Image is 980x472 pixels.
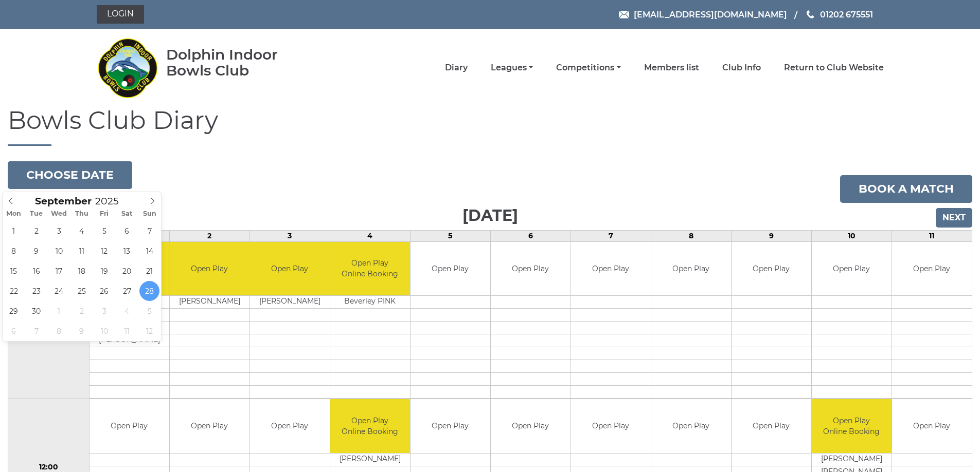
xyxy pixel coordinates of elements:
[4,281,24,301] span: September 22, 2025
[330,453,410,466] td: [PERSON_NAME]
[491,62,533,73] a: Leagues
[619,11,629,18] img: Email
[72,241,92,261] span: September 11, 2025
[117,241,137,261] span: September 13, 2025
[138,211,161,217] span: Sun
[892,230,972,241] td: 11
[490,230,571,241] td: 6
[651,242,731,296] td: Open Play
[411,242,490,296] td: Open Play
[139,261,159,281] span: September 21, 2025
[117,301,137,321] span: October 4, 2025
[445,62,468,73] a: Diary
[820,9,873,19] span: 01202 675551
[170,399,250,453] td: Open Play
[330,242,410,296] td: Open Play Online Booking
[94,241,114,261] span: September 12, 2025
[139,241,159,261] span: September 14, 2025
[92,195,132,207] input: Scroll to increment
[72,281,92,301] span: September 25, 2025
[72,301,92,321] span: October 2, 2025
[410,230,490,241] td: 5
[491,399,571,453] td: Open Play
[4,321,24,341] span: October 6, 2025
[722,62,761,73] a: Club Info
[94,301,114,321] span: October 3, 2025
[732,242,811,296] td: Open Play
[26,261,46,281] span: September 16, 2025
[8,161,132,189] button: Choose date
[3,211,25,217] span: Mon
[90,399,169,453] td: Open Play
[49,281,69,301] span: September 24, 2025
[936,208,972,228] input: Next
[732,399,811,453] td: Open Play
[250,399,330,453] td: Open Play
[571,242,651,296] td: Open Play
[117,221,137,241] span: September 6, 2025
[48,211,70,217] span: Wed
[556,62,620,73] a: Competitions
[807,10,814,18] img: Phone us
[94,321,114,341] span: October 10, 2025
[170,242,250,296] td: Open Play
[117,261,137,281] span: September 20, 2025
[170,296,250,309] td: [PERSON_NAME]
[72,221,92,241] span: September 4, 2025
[49,301,69,321] span: October 1, 2025
[94,261,114,281] span: September 19, 2025
[812,399,892,453] td: Open Play Online Booking
[139,281,159,301] span: September 28, 2025
[330,230,410,241] td: 4
[4,261,24,281] span: September 15, 2025
[117,321,137,341] span: October 11, 2025
[97,32,158,104] img: Dolphin Indoor Bowls Club
[35,197,92,206] span: Scroll to increment
[4,241,24,261] span: September 8, 2025
[49,241,69,261] span: September 10, 2025
[811,230,892,241] td: 10
[139,321,159,341] span: October 12, 2025
[491,242,571,296] td: Open Play
[26,241,46,261] span: September 9, 2025
[116,211,138,217] span: Sat
[330,296,410,309] td: Beverley PINK
[49,221,69,241] span: September 3, 2025
[94,221,114,241] span: September 5, 2025
[571,230,651,241] td: 7
[805,8,873,21] a: Phone us 01202 675551
[93,211,116,217] span: Fri
[812,242,892,296] td: Open Play
[651,230,731,241] td: 8
[250,296,330,309] td: [PERSON_NAME]
[4,221,24,241] span: September 1, 2025
[250,242,330,296] td: Open Play
[892,242,972,296] td: Open Play
[49,321,69,341] span: October 8, 2025
[812,453,892,466] td: [PERSON_NAME]
[70,211,93,217] span: Thu
[26,221,46,241] span: September 2, 2025
[139,221,159,241] span: September 7, 2025
[72,261,92,281] span: September 18, 2025
[619,8,787,21] a: Email [EMAIL_ADDRESS][DOMAIN_NAME]
[250,230,330,241] td: 3
[651,399,731,453] td: Open Play
[49,261,69,281] span: September 17, 2025
[166,47,311,79] div: Dolphin Indoor Bowls Club
[330,399,410,453] td: Open Play Online Booking
[784,62,884,73] a: Return to Club Website
[97,5,144,24] a: Login
[26,301,46,321] span: September 30, 2025
[892,399,972,453] td: Open Play
[731,230,811,241] td: 9
[644,62,699,73] a: Members list
[26,281,46,301] span: September 23, 2025
[4,301,24,321] span: September 29, 2025
[840,175,972,203] a: Book a match
[117,281,137,301] span: September 27, 2025
[411,399,490,453] td: Open Play
[8,107,972,146] h1: Bowls Club Diary
[571,399,651,453] td: Open Play
[94,281,114,301] span: September 26, 2025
